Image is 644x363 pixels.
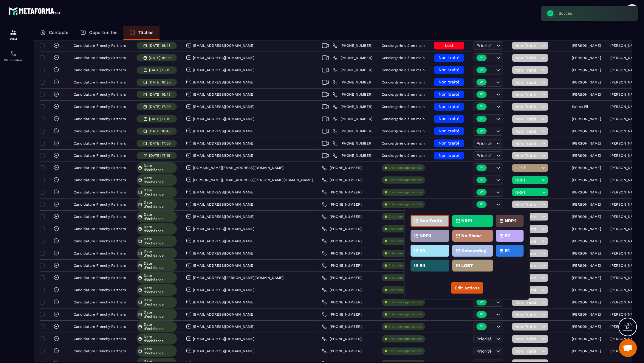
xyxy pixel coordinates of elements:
p: [PERSON_NAME] [572,129,601,133]
p: Conciergerie clé en main [382,68,425,72]
span: Non Traité [515,104,540,109]
p: Créer des opportunités [388,166,422,170]
span: | [330,153,331,158]
span: | [330,129,331,134]
p: [PERSON_NAME] [572,263,601,268]
p: Créer des opportunités [388,300,422,304]
p: [PERSON_NAME] [610,178,640,182]
p: [PERSON_NAME] [610,44,640,48]
a: [PHONE_NUMBER] [333,92,372,97]
p: Conciergerie clé en main [382,44,425,48]
p: [PERSON_NAME] [572,276,601,280]
p: [PERSON_NAME] [610,105,640,109]
img: formation [10,29,17,36]
p: [PERSON_NAME] [572,92,601,97]
p: Onboarding [461,249,486,253]
span: Date d’échéance [144,286,175,294]
span: Non Traité [515,324,540,329]
p: [PERSON_NAME] [572,349,601,353]
p: [PERSON_NAME] [610,227,640,231]
p: Candidature Frenchy Partners [74,202,126,207]
p: Conciergerie clé en main [382,153,425,158]
p: [PERSON_NAME] [610,288,640,292]
span: Non Traité [515,92,540,97]
p: [PERSON_NAME] [572,300,601,304]
p: [PERSON_NAME] [572,117,601,121]
p: Créer des opportunités [388,325,422,329]
p: P1 [479,56,484,60]
span: Date d’échéance [144,335,175,343]
a: [PHONE_NUMBER] [322,214,362,219]
a: [PHONE_NUMBER] [322,202,362,207]
p: P1 [479,300,484,304]
p: Candidature Frenchy Partners [74,92,126,97]
span: Date d’échéance [144,347,175,355]
img: scheduler [10,50,17,57]
p: [PERSON_NAME] [572,153,601,158]
span: Priorité [476,336,492,341]
p: [PERSON_NAME] [610,80,640,84]
p: Créer des opportunités [388,215,422,219]
p: Créer des opportunités [388,178,422,182]
a: Contacts [34,26,74,40]
span: LOST [515,165,540,170]
p: P1 [479,312,484,317]
span: Non Traité [515,43,540,48]
p: [PERSON_NAME] [610,325,640,329]
span: Date d’échéance [144,200,175,209]
p: [PERSON_NAME] [610,312,640,317]
a: Tâches [123,26,160,40]
p: Candidature Frenchy Partners [74,117,126,121]
p: Créer des opportunités [388,337,422,341]
span: Non traité [439,153,459,158]
a: [PHONE_NUMBER] [333,104,372,109]
a: [PHONE_NUMBER] [333,153,372,158]
p: P1 [479,190,484,194]
span: Non Traité [515,117,540,121]
a: [PHONE_NUMBER] [333,43,372,48]
p: [PERSON_NAME] [610,300,640,304]
p: Créer des opportunités [388,227,422,231]
span: Non Traité [515,55,540,60]
span: Non Traité [515,129,540,134]
p: Candidature Frenchy Partners [74,215,126,219]
p: Candidature Frenchy Partners [74,166,126,170]
p: [PERSON_NAME] [572,178,601,182]
p: Conciergerie clé en main [382,141,425,145]
a: [PHONE_NUMBER] [333,68,372,72]
a: [PHONE_NUMBER] [333,129,372,134]
p: P1 [479,129,484,133]
span: Date d’échéance [144,298,175,306]
p: Conciergerie clé en main [382,56,425,60]
p: [DATE] 16:45 [149,44,171,48]
p: Candidature Frenchy Partners [74,153,126,158]
p: Candidature Frenchy Partners [74,178,126,182]
p: P1 [479,105,484,109]
p: NRP1 [461,219,472,223]
span: | [330,56,331,60]
span: Priorité [476,349,492,353]
p: [PERSON_NAME] [610,276,640,280]
span: Priorité [476,141,492,146]
p: [PERSON_NAME] [610,117,640,121]
span: Non Traité [515,300,540,305]
p: [PERSON_NAME] [572,251,601,255]
span: Non Traité [515,68,540,72]
p: [PERSON_NAME] [572,141,601,145]
p: Candidature Frenchy Partners [74,312,126,317]
button: Edit actions [451,282,483,294]
span: | [330,141,331,146]
a: formationformationCRM [1,24,25,45]
span: | [330,92,331,97]
p: [PERSON_NAME] [610,153,640,158]
span: | [330,105,331,109]
p: Conciergerie clé en main [382,117,425,121]
span: NRP1 [515,178,540,182]
span: | [330,117,331,121]
p: Candidature Frenchy Partners [74,190,126,194]
p: P1 [479,92,484,97]
p: [PERSON_NAME] [572,288,601,292]
span: NRP1 [515,190,540,195]
p: Candidature Frenchy Partners [74,227,126,231]
a: [PHONE_NUMBER] [333,141,372,146]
